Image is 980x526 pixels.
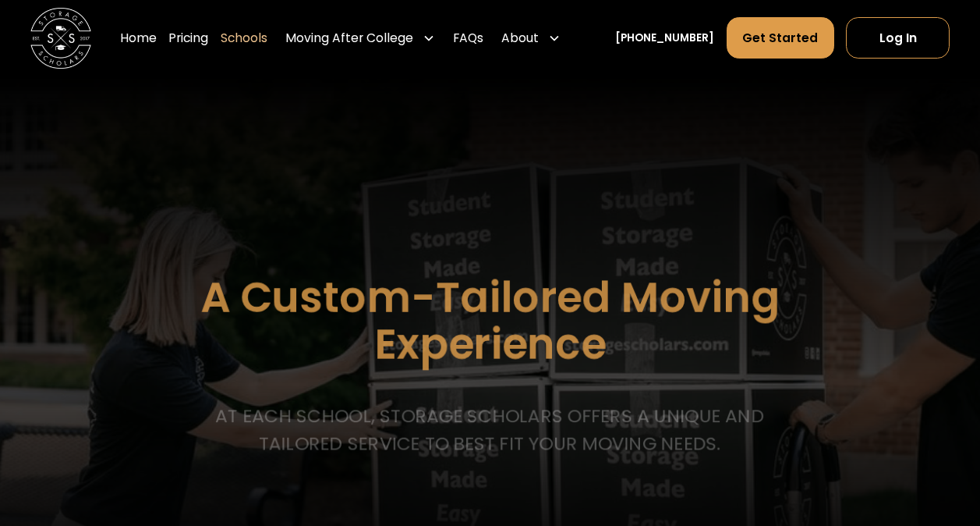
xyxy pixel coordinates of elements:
[30,8,91,69] a: home
[727,17,834,59] a: Get Started
[279,16,440,59] div: Moving After College
[615,30,714,47] a: [PHONE_NUMBER]
[120,16,157,59] a: Home
[30,8,91,69] img: Storage Scholars main logo
[221,16,267,59] a: Schools
[125,275,855,367] h1: A Custom-Tailored Moving Experience
[168,16,208,59] a: Pricing
[453,16,483,59] a: FAQs
[212,402,767,457] p: At each school, storage scholars offers a unique and tailored service to best fit your Moving needs.
[501,29,539,47] div: About
[496,16,567,59] div: About
[846,17,950,59] a: Log In
[285,29,413,47] div: Moving After College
